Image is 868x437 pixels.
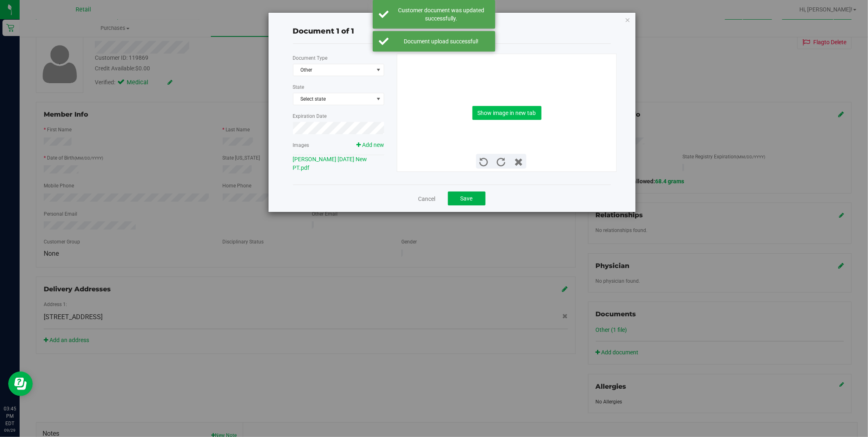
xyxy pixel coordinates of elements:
[362,142,384,148] span: Add new
[293,142,309,149] label: Images
[472,106,541,120] button: Show image in new tab
[293,26,611,37] div: Document 1 of 1
[293,113,327,120] label: Expiration Date
[418,195,436,203] a: Cancel
[393,6,489,23] div: Customer document was updated successfully.
[293,93,384,105] span: Select state
[356,142,384,148] a: Add new
[461,195,473,202] span: Save
[293,156,367,171] a: [PERSON_NAME] [DATE] New PT.pdf
[448,191,485,205] button: Save
[393,37,489,45] div: Document upload successful!
[293,83,304,91] label: State
[293,64,374,76] span: Other
[374,64,384,76] span: select
[8,372,33,396] iframe: Resource center
[293,54,328,62] label: Document Type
